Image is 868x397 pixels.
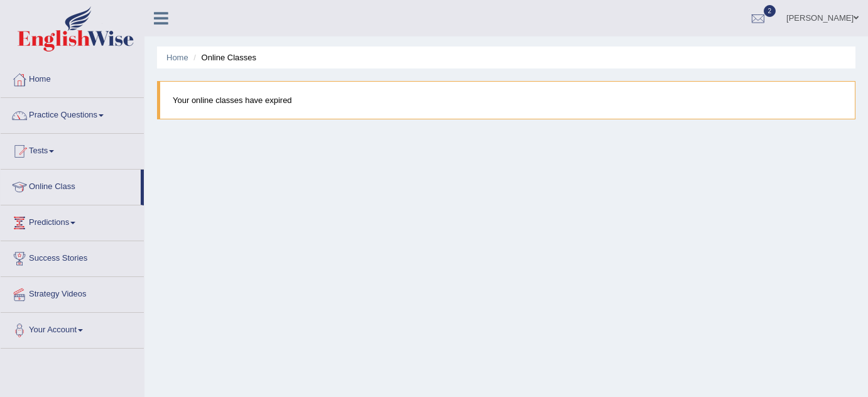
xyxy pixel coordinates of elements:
[1,170,141,201] a: Online Class
[1,98,144,129] a: Practice Questions
[764,5,776,17] span: 2
[1,205,144,237] a: Predictions
[1,313,144,344] a: Your Account
[1,277,144,308] a: Strategy Videos
[1,134,144,165] a: Tests
[1,62,144,94] a: Home
[166,53,188,62] a: Home
[190,52,256,63] li: Online Classes
[1,241,144,273] a: Success Stories
[157,81,855,119] blockquote: Your online classes have expired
